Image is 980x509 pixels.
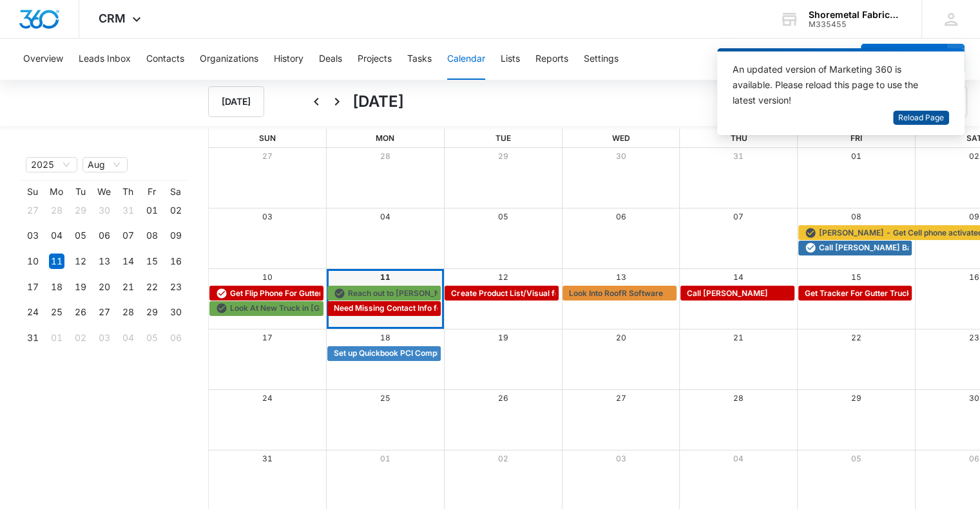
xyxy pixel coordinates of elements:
a: 06 [616,212,626,221]
button: Add Contact [861,44,948,75]
div: 01 [49,330,64,346]
div: 27 [25,203,41,218]
td: 2025-08-04 [44,223,68,249]
div: 09 [168,228,184,243]
div: 08 [144,228,160,243]
a: 22 [851,333,861,342]
td: 2025-08-02 [164,198,187,223]
a: 06 [969,454,979,463]
div: 05 [73,228,88,243]
td: 2025-08-23 [164,274,187,300]
div: 31 [120,203,136,218]
button: Organizations [200,39,258,80]
div: 06 [168,330,184,346]
button: Settings [584,39,619,80]
div: 22 [144,279,160,295]
td: 2025-08-25 [44,300,68,326]
div: 06 [97,228,112,243]
button: Next [327,91,347,112]
a: 05 [851,454,861,463]
div: 07 [120,228,136,243]
td: 2025-09-01 [44,325,68,351]
span: Create Product List/Visual for Customers [451,288,605,299]
span: Reload Page [898,112,944,124]
td: 2025-08-30 [164,300,187,326]
td: 2025-08-28 [116,300,140,326]
a: 10 [262,272,273,282]
div: Need Missing Contact Info for Contractors [331,302,438,314]
div: 19 [73,279,88,295]
a: 20 [616,333,626,342]
button: Contacts [146,39,184,80]
a: 03 [262,212,273,221]
a: 24 [262,393,273,403]
button: Reports [535,39,568,80]
div: account id [809,20,903,29]
td: 2025-08-03 [21,223,44,249]
td: 2025-08-27 [92,300,116,326]
button: [DATE] [208,86,264,117]
span: Call [PERSON_NAME] [687,288,768,299]
td: 2025-08-17 [21,274,44,300]
button: Calendar [447,39,485,80]
th: Sa [164,186,187,198]
div: 27 [97,304,112,320]
td: 2025-08-16 [164,248,187,274]
div: 18 [49,279,64,295]
div: 12 [73,254,88,269]
a: 29 [851,393,861,403]
div: Create Product List/Visual for Customers [448,288,555,299]
div: 17 [25,279,41,295]
td: 2025-07-27 [21,198,44,223]
a: 15 [851,272,861,282]
td: 2025-08-15 [140,248,164,274]
a: 09 [969,212,979,221]
button: Tasks [407,39,432,80]
div: 14 [120,254,136,269]
td: 2025-08-22 [140,274,164,300]
a: 01 [851,151,861,161]
span: Reach out to [PERSON_NAME] @ EC Cranes [348,288,512,299]
div: account name [809,10,903,20]
td: 2025-08-24 [21,300,44,326]
span: Get Tracker For Gutter Truck [805,288,911,299]
a: 02 [498,454,508,463]
td: 2025-07-29 [68,198,92,223]
a: 14 [733,272,744,282]
td: 2025-08-20 [92,274,116,300]
td: 2025-07-31 [116,198,140,223]
td: 2025-08-19 [68,274,92,300]
td: 2025-08-12 [68,248,92,274]
td: 2025-07-30 [92,198,116,223]
div: 23 [168,279,184,295]
a: 26 [498,393,508,403]
div: 10 [25,254,41,269]
a: 27 [262,151,273,161]
a: 08 [851,212,861,221]
button: Reload Page [893,111,949,125]
a: 27 [616,393,626,403]
div: 21 [120,279,136,295]
td: 2025-08-18 [44,274,68,300]
th: Mo [44,186,68,198]
td: 2025-08-01 [140,198,164,223]
div: 29 [144,304,160,320]
a: 21 [733,333,744,342]
div: Get Flip Phone For Gutter Truck [213,288,320,299]
th: Fr [140,186,164,198]
td: 2025-08-13 [92,248,116,274]
span: Aug [88,158,122,172]
a: 25 [380,393,390,403]
button: Deals [319,39,342,80]
td: 2025-08-10 [21,248,44,274]
td: 2025-09-02 [68,325,92,351]
div: 13 [97,254,112,269]
a: 04 [380,212,390,221]
div: 03 [25,228,41,243]
td: 2025-07-28 [44,198,68,223]
div: 04 [49,228,64,243]
span: Tue [495,133,511,143]
span: 2025 [31,158,72,172]
div: 31 [25,330,41,346]
td: 2025-09-06 [164,325,187,351]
